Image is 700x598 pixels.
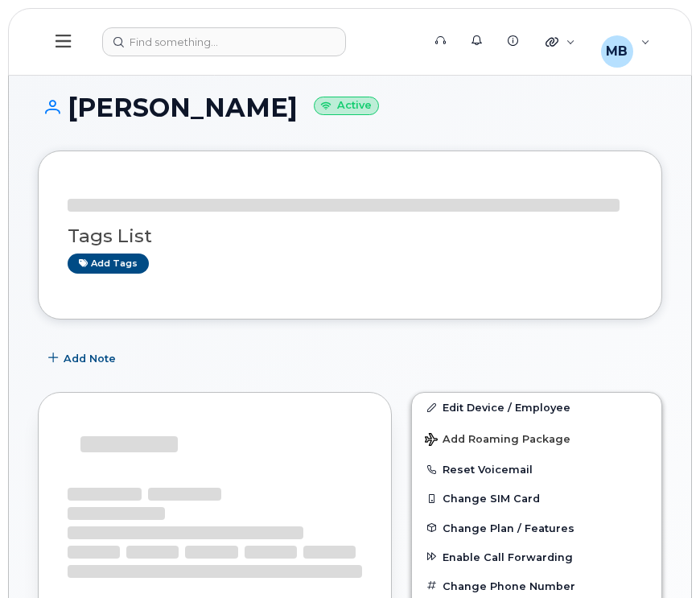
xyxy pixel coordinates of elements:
[412,422,661,455] button: Add Roaming Package
[412,542,661,571] button: Enable Call Forwarding
[425,433,570,448] span: Add Roaming Package
[443,551,573,563] span: Enable Call Forwarding
[412,393,661,422] a: Edit Device / Employee
[64,351,116,366] span: Add Note
[38,344,130,373] button: Add Note
[68,254,149,274] a: Add tags
[412,455,661,484] button: Reset Voicemail
[443,522,574,534] span: Change Plan / Features
[314,97,379,115] small: Active
[412,484,661,513] button: Change SIM Card
[38,93,662,122] h1: [PERSON_NAME]
[412,513,661,542] button: Change Plan / Features
[68,226,632,246] h3: Tags List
